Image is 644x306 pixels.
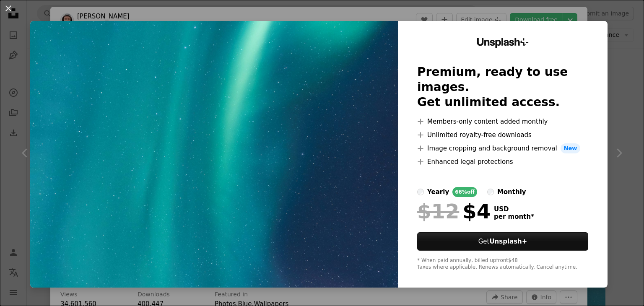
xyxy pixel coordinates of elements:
[417,200,491,222] div: $4
[417,200,459,222] span: $12
[494,205,534,213] span: USD
[561,143,581,153] span: New
[417,117,588,127] li: Members-only content added monthly
[417,130,588,140] li: Unlimited royalty-free downloads
[497,187,526,197] div: monthly
[452,187,477,197] div: 66% off
[489,238,527,245] strong: Unsplash+
[427,187,449,197] div: yearly
[417,65,588,110] h2: Premium, ready to use images. Get unlimited access.
[494,213,534,220] span: per month *
[487,189,494,195] input: monthly
[417,257,588,271] div: * When paid annually, billed upfront $48 Taxes where applicable. Renews automatically. Cancel any...
[417,232,588,251] button: GetUnsplash+
[417,157,588,167] li: Enhanced legal protections
[417,189,424,195] input: yearly66%off
[417,143,588,153] li: Image cropping and background removal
